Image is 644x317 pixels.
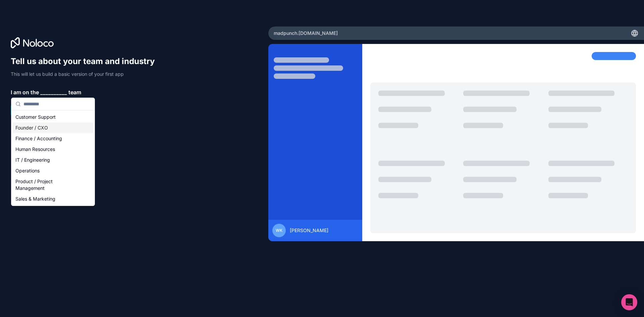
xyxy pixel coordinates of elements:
span: I am on the [11,88,39,96]
div: Customer Support [13,112,93,122]
div: Sales & Marketing [13,194,93,204]
span: team [68,88,81,96]
span: WK [276,228,282,233]
span: __________ [40,88,67,96]
div: Product / Project Management [13,176,93,194]
span: [PERSON_NAME] [290,227,328,234]
h1: Tell us about your team and industry [11,56,161,67]
div: Operations [13,165,93,176]
p: This will let us build a basic version of your first app [11,71,161,77]
div: Founder / CXO [13,122,93,133]
div: IT / Engineering [13,155,93,165]
div: Human Resources [13,144,93,155]
div: Open Intercom Messenger [621,294,637,310]
div: Finance / Accounting [13,133,93,144]
div: Suggestions [11,110,95,206]
span: madpunch .[DOMAIN_NAME] [274,30,338,37]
